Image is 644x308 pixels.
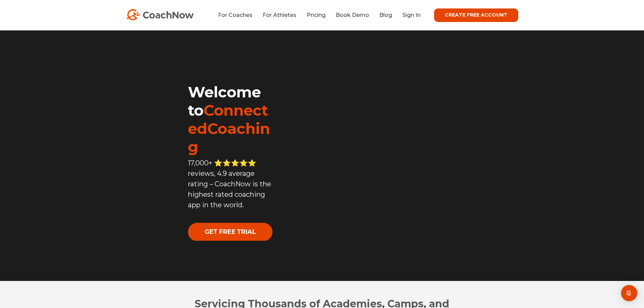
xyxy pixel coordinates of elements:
a: Sign In [402,12,421,18]
a: Book Demo [336,12,369,18]
img: GET FREE TRIAL [188,223,272,241]
a: For Athletes [263,12,296,18]
a: CREATE FREE ACCOUNT [434,8,518,22]
img: CoachNow Logo [126,9,194,20]
div: Open Intercom Messenger [621,285,637,301]
span: 17,000+ ⭐️⭐️⭐️⭐️⭐️ reviews, 4.9 average rating – CoachNow is the highest rated coaching app in th... [188,159,271,209]
span: ConnectedCoaching [188,101,270,156]
h1: Welcome to [188,83,273,156]
a: Pricing [307,12,326,18]
a: Blog [379,12,392,18]
a: For Coaches [218,12,253,18]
